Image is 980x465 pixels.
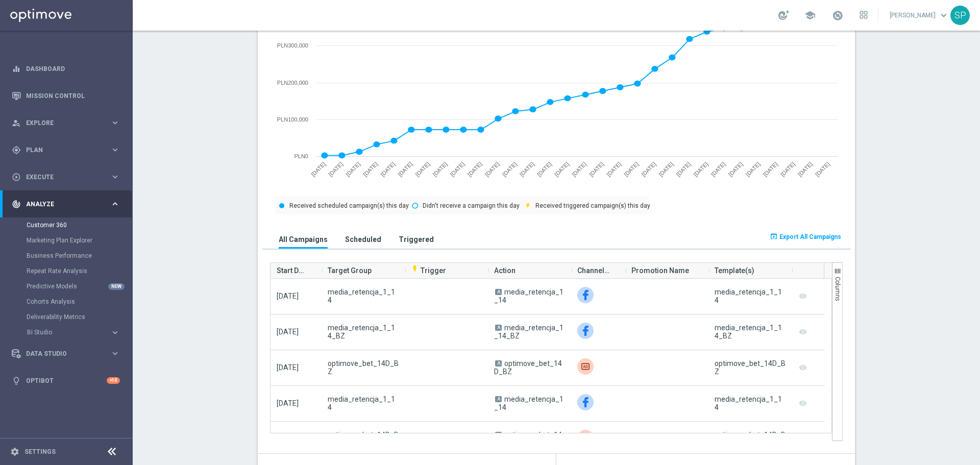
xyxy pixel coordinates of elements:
i: keyboard_arrow_right [110,328,120,337]
button: open_in_browser Export All Campaigns [768,230,843,244]
text: [DATE] [553,161,570,178]
span: media_retencja_1_14_BZ [328,324,399,340]
text: [DATE] [379,161,396,178]
text: [DATE] [657,161,674,178]
img: Facebook Custom Audience [577,287,594,303]
text: [DATE] [588,161,605,178]
div: optimove_bet_14D_BZ [715,431,786,447]
div: Repeat Rate Analysis [27,263,132,279]
text: [DATE] [362,161,379,178]
div: NEW [108,283,125,290]
span: optimove_bet_14D_BZ [494,359,562,376]
div: Marketing Plan Explorer [27,233,132,248]
a: Dashboard [26,55,120,82]
span: A [495,360,502,366]
text: Received triggered campaign(s) this day [535,202,650,209]
span: media_retencja_1_14 [328,288,399,304]
span: BI Studio [27,329,100,335]
h3: Triggered [399,235,434,244]
i: keyboard_arrow_right [110,349,120,358]
span: Explore [26,120,110,126]
span: Channel(s) [577,260,611,281]
span: Promotion Name [631,260,689,281]
i: equalizer [12,64,21,74]
text: [DATE] [675,161,692,178]
div: media_retencja_1_14 [715,395,786,411]
a: Mission Control [26,82,120,109]
div: person_search Explore keyboard_arrow_right [11,119,120,127]
button: All Campaigns [276,230,330,249]
text: [DATE] [449,161,466,178]
text: PLN0 [294,153,308,159]
text: [DATE] [432,161,449,178]
span: optimove_bet_14D_BZ [494,431,562,447]
button: Scheduled [342,230,384,249]
div: Cohorts Analysis [27,294,132,309]
button: BI Studio keyboard_arrow_right [27,328,120,336]
div: BI Studio [27,329,110,335]
span: Columns [834,277,841,301]
text: [DATE] [745,161,762,178]
span: school [804,10,816,21]
span: Plan [26,147,110,153]
span: optimove_bet_14D_BZ [328,431,399,447]
div: BI Studio [27,325,132,340]
span: [DATE] [277,328,299,336]
span: media_retencja_1_14_BZ [494,324,563,340]
span: A [495,289,502,295]
div: Criteo [577,358,594,375]
span: Execute [26,174,110,180]
div: Dashboard [12,55,120,82]
text: [DATE] [536,161,553,178]
div: Optibot [12,367,120,394]
img: Facebook Custom Audience [577,323,594,339]
a: Optibot [26,367,107,394]
div: track_changes Analyze keyboard_arrow_right [11,200,120,208]
div: SP [950,6,970,25]
button: gps_fixed Plan keyboard_arrow_right [11,146,120,154]
text: [DATE] [310,161,327,178]
div: Deliverability Metrics [27,309,132,325]
i: keyboard_arrow_right [110,199,120,209]
text: Received scheduled campaign(s) this day [289,202,409,209]
text: PLN200,000 [277,80,308,86]
i: keyboard_arrow_right [110,172,120,182]
span: [DATE] [277,292,299,300]
text: [DATE] [467,161,483,178]
div: media_retencja_1_14 [715,288,786,304]
img: Facebook Custom Audience [577,394,594,410]
a: Deliverability Metrics [27,313,106,321]
text: [DATE] [693,161,709,178]
text: [DATE] [605,161,622,178]
div: Business Performance [27,248,132,263]
span: Start Date [277,260,307,281]
text: [DATE] [345,161,361,178]
text: [DATE] [414,161,431,178]
text: PLN100,000 [277,116,308,123]
i: lightbulb [12,376,21,385]
a: Business Performance [27,252,106,260]
span: Export All Campaigns [779,233,841,240]
div: media_retencja_1_14_BZ [715,324,786,340]
div: Predictive Models [27,279,132,294]
div: lightbulb Optibot +10 [11,377,120,385]
text: [DATE] [727,161,744,178]
span: Data Studio [26,351,110,357]
span: media_retencja_1_14 [328,395,399,411]
i: flash_on [411,265,419,273]
button: equalizer Dashboard [11,65,120,73]
div: Customer 360 [27,217,132,233]
div: optimove_bet_14D_BZ [715,359,786,376]
a: Cohorts Analysis [27,298,106,306]
div: Analyze [12,200,110,209]
span: Target Group [328,260,372,281]
text: [DATE] [640,161,657,178]
text: [DATE] [484,161,501,178]
div: Mission Control [12,82,120,109]
div: Data Studio keyboard_arrow_right [11,350,120,358]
